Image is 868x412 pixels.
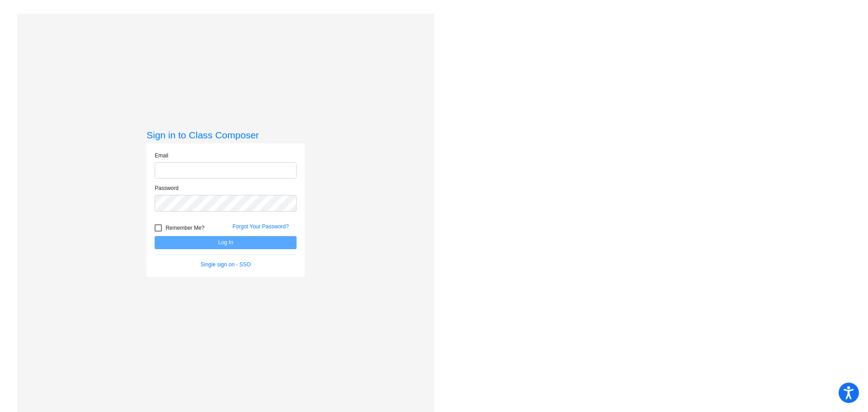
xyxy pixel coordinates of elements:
[146,129,305,141] h3: Sign in to Class Composer
[155,152,168,160] label: Email
[155,236,297,249] button: Log In
[165,223,204,233] span: Remember Me?
[232,223,289,230] a: Forgot Your Password?
[155,184,179,192] label: Password
[201,261,251,268] a: Single sign on - SSO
